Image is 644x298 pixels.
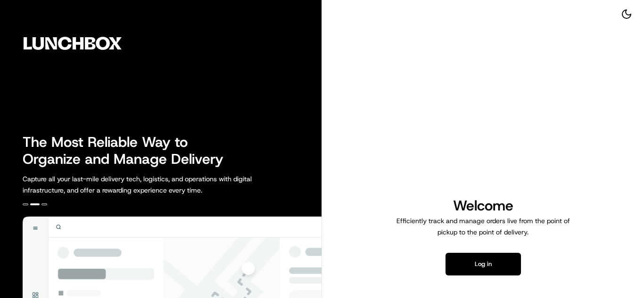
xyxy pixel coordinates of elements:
[446,253,521,275] button: Log in
[23,173,294,196] p: Capture all your last-mile delivery tech, logistics, and operations with digital infrastructure, ...
[6,6,140,81] img: Company Logo
[393,196,574,215] h1: Welcome
[393,215,574,238] p: Efficiently track and manage orders live from the point of pickup to the point of delivery.
[23,134,234,168] h2: The Most Reliable Way to Organize and Manage Delivery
